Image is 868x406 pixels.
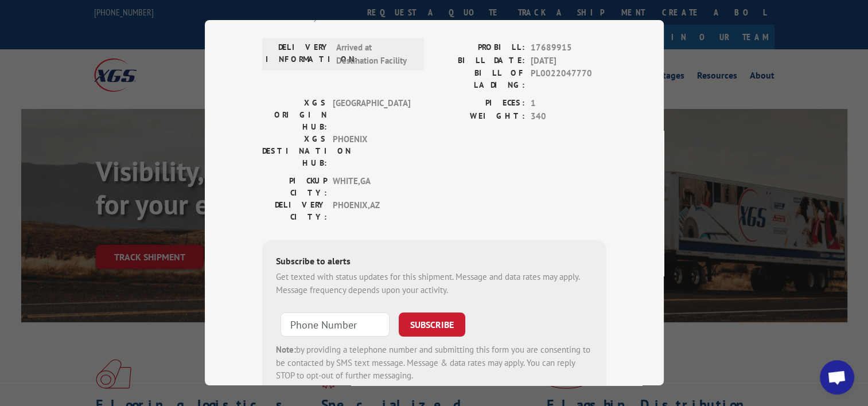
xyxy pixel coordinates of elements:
label: WEIGHT: [434,110,525,123]
input: Phone Number [281,313,390,337]
span: PHOENIX [333,133,410,169]
span: [DATE] [531,54,606,68]
div: by providing a telephone number and submitting this form you are consenting to be contacted by SM... [276,343,593,382]
span: [GEOGRAPHIC_DATA] [333,97,410,133]
label: XGS ORIGIN HUB: [262,97,327,133]
label: PICKUP CITY: [262,175,327,199]
div: Get texted with status updates for this shipment. Message and data rates may apply. Message frequ... [276,271,593,296]
label: BILL DATE: [434,54,525,68]
label: DELIVERY CITY: [262,199,327,223]
label: BILL OF LADING: [434,67,525,91]
span: 17689915 [531,41,606,54]
span: 340 [531,110,606,123]
span: WHITE , GA [333,175,410,199]
span: 1 [531,97,606,110]
span: PHOENIX , AZ [333,199,410,223]
div: Open chat [820,360,854,395]
label: DELIVERY INFORMATION: [266,41,330,67]
span: PL0022047770 [531,67,606,91]
label: PIECES: [434,97,525,110]
label: XGS DESTINATION HUB: [262,133,327,169]
div: Subscribe to alerts [276,254,593,271]
button: SUBSCRIBE [399,313,465,337]
span: Arrived at Destination Facility [336,41,414,67]
label: PROBILL: [434,41,525,54]
strong: Note: [276,344,296,355]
